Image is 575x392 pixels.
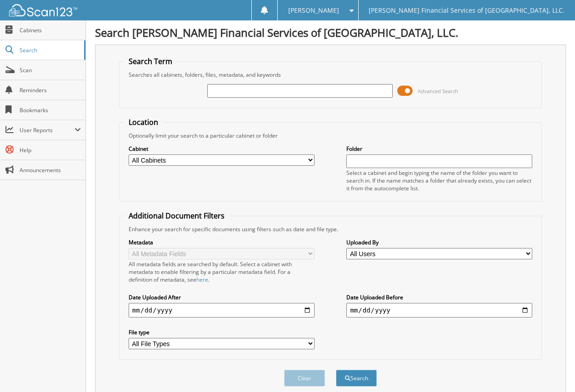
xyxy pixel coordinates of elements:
span: Help [20,146,81,154]
label: Cabinet [129,145,315,153]
div: Searches all cabinets, folders, files, metadata, and keywords [124,71,537,79]
span: [PERSON_NAME] Financial Services of [GEOGRAPHIC_DATA], LLC. [369,8,565,13]
span: Scan [20,66,81,74]
h1: Search [PERSON_NAME] Financial Services of [GEOGRAPHIC_DATA], LLC. [95,25,566,40]
legend: Additional Document Filters [124,211,229,221]
input: end [346,303,532,318]
span: User Reports [20,126,75,134]
button: Clear [284,370,325,387]
span: Advanced Search [418,88,458,94]
label: Metadata [129,238,315,246]
label: Folder [346,145,532,153]
iframe: Chat Widget [530,348,575,392]
input: start [129,303,315,318]
legend: Location [124,117,163,127]
div: All metadata fields are searched by default. Select a cabinet with metadata to enable filtering b... [129,260,315,283]
label: File type [129,328,315,336]
span: Search [20,46,80,54]
label: Uploaded By [346,238,532,246]
img: scan123-logo-white.svg [9,4,77,16]
span: Bookmarks [20,106,81,114]
span: Cabinets [20,26,81,34]
a: here [196,276,208,283]
div: Optionally limit your search to a particular cabinet or folder [124,132,537,139]
label: Date Uploaded Before [346,293,532,301]
button: Search [336,370,377,387]
div: Enhance your search for specific documents using filters such as date and file type. [124,225,537,233]
legend: Search Term [124,56,177,66]
div: Select a cabinet and begin typing the name of the folder you want to search in. If the name match... [346,169,532,192]
span: [PERSON_NAME] [288,8,339,13]
label: Date Uploaded After [129,293,315,301]
span: Announcements [20,166,81,174]
span: Reminders [20,86,81,94]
